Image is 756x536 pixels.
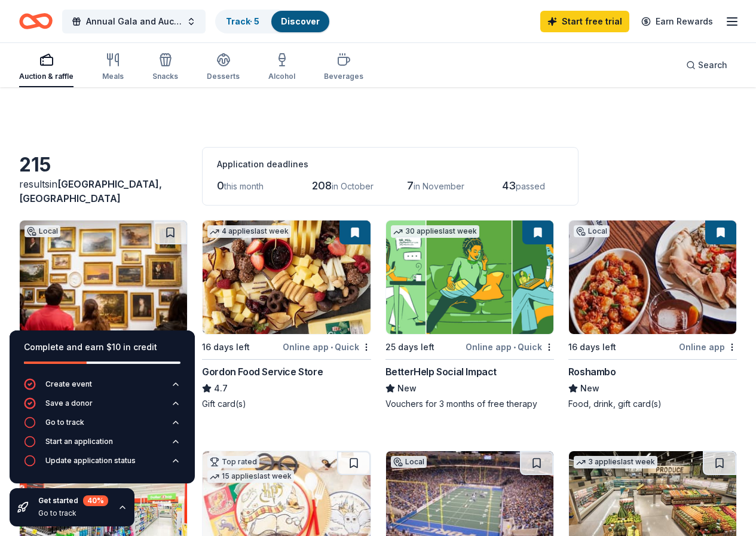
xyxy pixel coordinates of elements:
[19,220,188,422] a: Image for High Museum of ArtLocal16 days leftOnline app•Quick[GEOGRAPHIC_DATA]New6 month complime...
[574,456,657,468] div: 3 applies last week
[569,220,736,334] img: Image for Roshambo
[152,48,178,87] button: Snacks
[391,456,427,468] div: Local
[677,53,737,77] button: Search
[19,153,188,177] div: 215
[207,225,291,238] div: 4 applies last week
[283,339,371,354] div: Online app Quick
[207,470,294,483] div: 15 applies last week
[45,399,93,408] div: Save a donor
[19,177,188,206] div: results
[20,220,187,334] img: Image for High Museum of Art
[574,225,610,237] div: Local
[24,397,180,416] button: Save a donor
[207,72,240,81] div: Desserts
[202,220,371,410] a: Image for Gordon Food Service Store4 applieslast week16 days leftOnline app•QuickGordon Food Serv...
[281,16,320,26] a: Discover
[568,398,737,410] div: Food, drink, gift card(s)
[268,48,295,87] button: Alcohol
[83,495,108,506] div: 40 %
[391,225,479,238] div: 30 applies last week
[386,220,553,334] img: Image for BetterHelp Social Impact
[324,72,363,81] div: Beverages
[207,48,240,87] button: Desserts
[568,365,616,379] div: Roshambo
[102,72,124,81] div: Meals
[19,178,162,204] span: in
[226,16,259,26] a: Track· 5
[634,11,720,32] a: Earn Rewards
[385,365,497,379] div: BetterHelp Social Impact
[86,14,182,29] span: Annual Gala and Auction
[24,416,180,436] button: Go to track
[224,181,264,191] span: this month
[24,455,180,474] button: Update application status
[25,225,60,237] div: Local
[203,220,370,334] img: Image for Gordon Food Service Store
[24,436,180,455] button: Start an application
[19,48,74,87] button: Auction & raffle
[19,7,53,35] a: Home
[38,495,108,506] div: Get started
[414,181,464,191] span: in November
[45,418,84,427] div: Go to track
[62,10,206,33] button: Annual Gala and Auction
[385,398,554,410] div: Vouchers for 3 months of free therapy
[324,48,363,87] button: Beverages
[19,178,162,204] span: [GEOGRAPHIC_DATA], [GEOGRAPHIC_DATA]
[679,339,737,354] div: Online app
[152,72,178,81] div: Snacks
[397,381,417,396] span: New
[580,381,599,396] span: New
[102,48,124,87] button: Meals
[568,220,737,410] a: Image for RoshamboLocal16 days leftOnline appRoshamboNewFood, drink, gift card(s)
[698,58,727,72] span: Search
[19,72,74,81] div: Auction & raffle
[502,179,516,192] span: 43
[45,437,113,446] div: Start an application
[38,509,108,518] div: Go to track
[24,340,180,354] div: Complete and earn $10 in credit
[217,157,564,171] div: Application deadlines
[202,340,250,354] div: 16 days left
[45,379,92,389] div: Create event
[202,398,371,410] div: Gift card(s)
[207,456,259,468] div: Top rated
[45,456,136,465] div: Update application status
[513,342,516,352] span: •
[214,381,228,396] span: 4.7
[217,179,224,192] span: 0
[332,181,374,191] span: in October
[312,179,332,192] span: 208
[268,72,295,81] div: Alcohol
[516,181,545,191] span: passed
[385,220,554,410] a: Image for BetterHelp Social Impact30 applieslast week25 days leftOnline app•QuickBetterHelp Socia...
[24,378,180,397] button: Create event
[202,365,323,379] div: Gordon Food Service Store
[215,10,330,33] button: Track· 5Discover
[466,339,554,354] div: Online app Quick
[407,179,414,192] span: 7
[540,11,629,32] a: Start free trial
[568,340,616,354] div: 16 days left
[330,342,333,352] span: •
[385,340,434,354] div: 25 days left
